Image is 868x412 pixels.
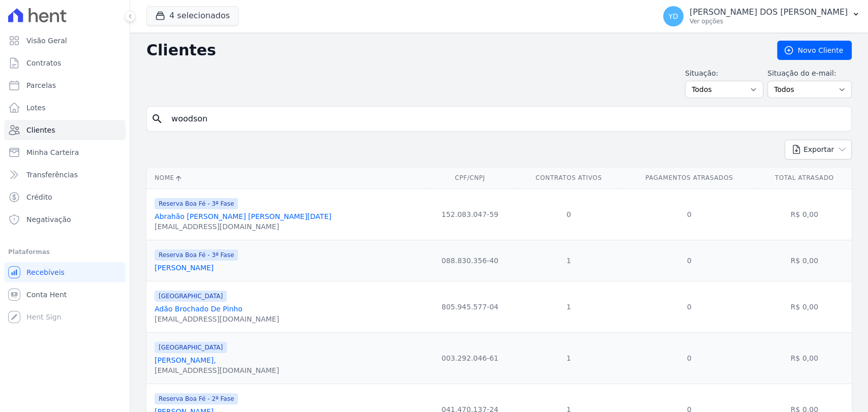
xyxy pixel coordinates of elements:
label: Situação: [685,68,763,79]
th: Pagamentos Atrasados [621,168,757,188]
a: Contratos [4,53,126,73]
input: Buscar por nome, CPF ou e-mail [165,109,847,129]
a: Negativação [4,209,126,230]
td: R$ 0,00 [757,281,852,332]
i: search [151,113,163,125]
td: 0 [621,240,757,281]
th: Nome [146,168,424,188]
a: Crédito [4,187,126,207]
div: [EMAIL_ADDRESS][DOMAIN_NAME] [155,365,279,375]
td: R$ 0,00 [757,332,852,384]
span: Reserva Boa Fé - 2ª Fase [155,393,238,404]
td: 1 [516,332,621,384]
td: 0 [621,188,757,240]
span: YD [668,13,678,20]
div: [EMAIL_ADDRESS][DOMAIN_NAME] [155,221,332,232]
span: Clientes [26,125,55,135]
button: 4 selecionados [146,6,238,25]
span: Minha Carteira [26,147,79,157]
a: Transferências [4,165,126,185]
a: Conta Hent [4,284,126,305]
a: Minha Carteira [4,142,126,163]
span: Lotes [26,103,46,113]
td: 088.830.356-40 [424,240,516,281]
span: [GEOGRAPHIC_DATA] [155,291,227,302]
p: [PERSON_NAME] DOS [PERSON_NAME] [690,7,848,17]
td: 0 [516,188,621,240]
td: 1 [516,281,621,332]
td: 003.292.046-61 [424,332,516,384]
span: Transferências [26,170,78,180]
a: Novo Cliente [777,41,852,60]
p: Ver opções [690,17,848,25]
td: 1 [516,240,621,281]
a: Visão Geral [4,30,126,51]
button: YD [PERSON_NAME] DOS [PERSON_NAME] Ver opções [655,2,868,30]
a: Parcelas [4,75,126,96]
a: Recebíveis [4,262,126,282]
td: R$ 0,00 [757,240,852,281]
span: Visão Geral [26,36,67,46]
label: Situação do e-mail: [767,68,852,79]
span: [GEOGRAPHIC_DATA] [155,342,227,353]
span: Parcelas [26,80,56,90]
div: Plataformas [8,246,122,258]
th: Total Atrasado [757,168,852,188]
th: CPF/CNPJ [424,168,516,188]
a: [PERSON_NAME], [155,356,216,364]
td: 152.083.047-59 [424,188,516,240]
span: Reserva Boa Fé - 3ª Fase [155,198,238,209]
span: Negativação [26,214,71,225]
td: 805.945.577-04 [424,281,516,332]
td: R$ 0,00 [757,188,852,240]
a: Clientes [4,120,126,140]
a: [PERSON_NAME] [155,264,214,272]
h2: Clientes [146,41,761,59]
span: Crédito [26,192,52,202]
th: Contratos Ativos [516,168,621,188]
a: Abrahão [PERSON_NAME] [PERSON_NAME][DATE] [155,212,332,220]
div: [EMAIL_ADDRESS][DOMAIN_NAME] [155,314,279,324]
span: Reserva Boa Fé - 3ª Fase [155,249,238,261]
button: Exportar [785,140,852,160]
td: 0 [621,281,757,332]
a: Adão Brochado De Pinho [155,305,243,313]
a: Lotes [4,98,126,118]
span: Conta Hent [26,290,67,300]
span: Contratos [26,58,61,68]
span: Recebíveis [26,267,65,277]
td: 0 [621,332,757,384]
